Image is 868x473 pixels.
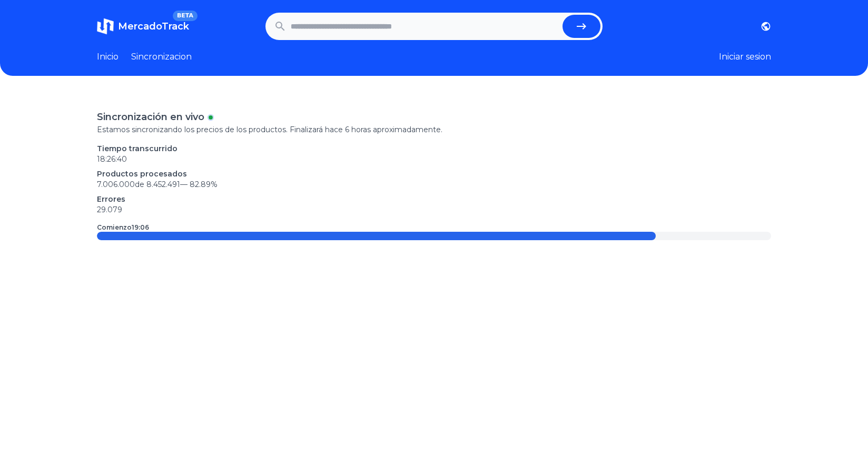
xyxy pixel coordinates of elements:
a: Sincronizacion [131,51,192,63]
p: Estamos sincronizando los precios de los productos. Finalizará hace 6 horas aproximadamente. [97,124,771,135]
p: Errores [97,194,771,204]
span: MercadoTrack [118,21,189,32]
p: Productos procesados [97,169,771,179]
p: Tiempo transcurrido [97,143,771,154]
p: 29.079 [97,204,771,215]
button: Iniciar sesion [719,51,771,63]
span: 82.89 % [190,180,218,189]
p: 7.006.000 de 8.452.491 — [97,179,771,190]
a: MercadoTrackBETA [97,18,189,35]
p: Comienzo [97,223,149,232]
a: Inicio [97,51,119,63]
img: MercadoTrack [97,18,114,35]
p: Sincronización en vivo [97,110,204,124]
time: 18:26:40 [97,154,127,164]
span: BETA [173,11,198,21]
time: 19:06 [132,223,149,231]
